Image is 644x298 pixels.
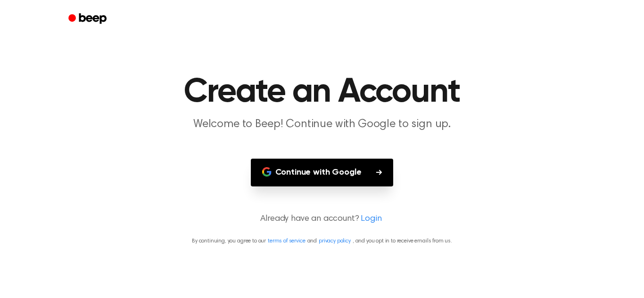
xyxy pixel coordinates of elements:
[81,75,563,109] h1: Create an Account
[141,117,503,132] p: Welcome to Beep! Continue with Google to sign up.
[319,238,351,244] a: privacy policy
[11,213,633,226] p: Already have an account?
[361,213,381,226] a: Login
[11,237,633,245] p: By continuing, you agree to our and , and you opt in to receive emails from us.
[268,238,305,244] a: terms of service
[62,10,115,28] a: Beep
[251,159,394,186] button: Continue with Google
